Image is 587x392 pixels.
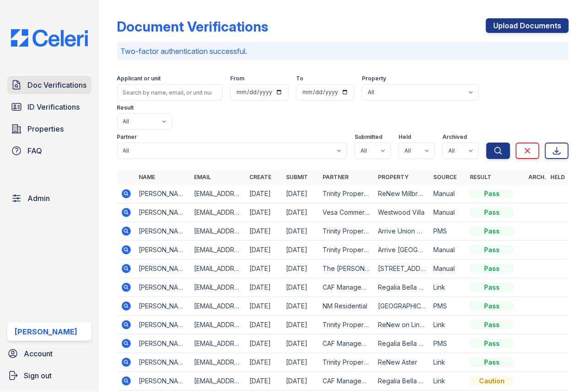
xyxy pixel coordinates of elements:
[319,353,374,372] td: Trinity Property Consultants
[190,316,246,334] td: [EMAIL_ADDRESS][DOMAIN_NAME]
[135,372,191,391] td: [PERSON_NAME]
[282,185,319,203] td: [DATE]
[190,334,246,353] td: [EMAIL_ADDRESS][DOMAIN_NAME]
[442,133,467,141] label: Archived
[15,326,77,337] div: [PERSON_NAME]
[470,245,514,254] div: Pass
[319,334,374,353] td: CAF Management
[374,278,430,297] td: Regalia Bella Terra
[319,185,374,203] td: Trinity Property Consultants
[319,297,374,316] td: NM Residential
[430,241,466,260] td: Manual
[121,46,565,57] p: Two-factor authentication successful.
[470,339,514,348] div: Pass
[117,18,269,35] div: Document Verifications
[27,101,80,112] span: ID Verifications
[430,260,466,278] td: Manual
[378,174,409,180] a: Property
[430,372,466,391] td: Link
[27,193,50,204] span: Admin
[470,320,514,329] div: Pass
[374,334,430,353] td: Regalia Bella Terra
[430,222,466,241] td: PMS
[319,222,374,241] td: Trinity Property Consultants
[246,353,282,372] td: [DATE]
[282,372,319,391] td: [DATE]
[246,316,282,334] td: [DATE]
[246,297,282,316] td: [DATE]
[190,260,246,278] td: [EMAIL_ADDRESS][DOMAIN_NAME]
[470,189,514,198] div: Pass
[117,133,137,141] label: Partner
[470,283,514,292] div: Pass
[246,278,282,297] td: [DATE]
[24,370,52,381] span: Sign out
[4,344,95,363] a: Account
[374,372,430,391] td: Regalia Bella Terra
[117,84,223,101] input: Search by name, email, or unit number
[282,297,319,316] td: [DATE]
[430,297,466,316] td: PMS
[246,372,282,391] td: [DATE]
[7,142,92,160] a: FAQ
[430,185,466,203] td: Manual
[190,222,246,241] td: [EMAIL_ADDRESS][DOMAIN_NAME]
[117,75,161,82] label: Applicant or unit
[246,185,282,203] td: [DATE]
[190,241,246,260] td: [EMAIL_ADDRESS][DOMAIN_NAME]
[135,203,191,222] td: [PERSON_NAME]
[433,174,457,180] a: Source
[27,123,64,134] span: Properties
[282,316,319,334] td: [DATE]
[4,366,95,385] button: Sign out
[319,316,374,334] td: Trinity Property Consultants
[430,334,466,353] td: PMS
[282,353,319,372] td: [DATE]
[190,297,246,316] td: [EMAIL_ADDRESS][DOMAIN_NAME]
[470,358,514,367] div: Pass
[7,76,92,94] a: Doc Verifications
[486,18,569,33] a: Upload Documents
[470,227,514,236] div: Pass
[194,174,211,180] a: Email
[399,133,411,141] label: Held
[7,189,92,207] a: Admin
[246,334,282,353] td: [DATE]
[246,203,282,222] td: [DATE]
[470,174,491,180] a: Result
[139,174,156,180] a: Name
[135,316,191,334] td: [PERSON_NAME]
[528,174,546,180] a: Arch.
[374,353,430,372] td: ReNew Aster
[230,75,244,82] label: From
[7,98,92,116] a: ID Verifications
[282,241,319,260] td: [DATE]
[319,278,374,297] td: CAF Management
[374,260,430,278] td: [STREET_ADDRESS]
[135,260,191,278] td: [PERSON_NAME]
[319,260,374,278] td: The [PERSON_NAME] Group Inc.
[282,334,319,353] td: [DATE]
[135,241,191,260] td: [PERSON_NAME]
[246,260,282,278] td: [DATE]
[430,203,466,222] td: Manual
[117,104,134,111] label: Result
[135,222,191,241] td: [PERSON_NAME]
[470,376,514,386] div: Caution
[319,372,374,391] td: CAF Management
[4,29,95,47] img: CE_Logo_Blue-a8612792a0a2168367f1c8372b55b34899dd931a85d93a1a3d3e32e68fde9ad4.png
[362,75,386,82] label: Property
[319,241,374,260] td: Trinity Property Consultants
[286,174,308,180] a: Submit
[282,203,319,222] td: [DATE]
[470,302,514,311] div: Pass
[374,222,430,241] td: Arrive Union Wharf
[190,203,246,222] td: [EMAIL_ADDRESS][DOMAIN_NAME]
[282,260,319,278] td: [DATE]
[355,133,382,141] label: Submitted
[135,334,191,353] td: [PERSON_NAME]
[135,185,191,203] td: [PERSON_NAME] [PERSON_NAME]
[135,278,191,297] td: [PERSON_NAME]
[374,316,430,334] td: ReNew on Lindbergh
[282,278,319,297] td: [DATE]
